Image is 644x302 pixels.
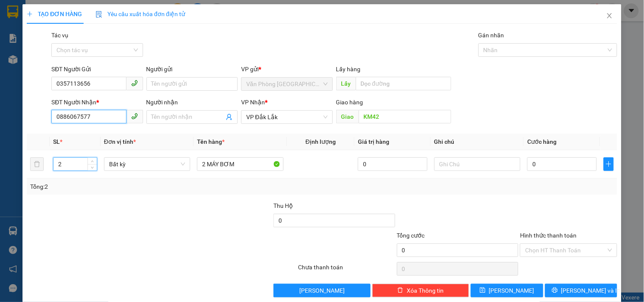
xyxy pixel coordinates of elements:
span: Đơn vị tính [104,138,136,145]
span: Lấy [336,77,356,90]
span: Tên hàng [197,138,225,145]
span: Giao hàng [336,99,363,106]
span: phone [131,113,138,120]
span: [PERSON_NAME] [299,286,345,295]
span: user-add [226,114,233,120]
span: [PERSON_NAME] và In [561,286,621,295]
input: Dọc đường [359,110,451,123]
button: save[PERSON_NAME] [471,284,543,297]
span: Yêu cầu xuất hóa đơn điện tử [96,11,185,17]
button: delete [30,157,44,171]
span: Giao [336,110,359,123]
label: Gán nhãn [478,32,504,39]
div: Chưa thanh toán [297,263,396,277]
span: SL [53,138,60,145]
div: SĐT Người Nhận [51,98,143,107]
span: Định lượng [306,138,336,145]
span: plus [604,161,613,168]
span: VP Đắk Lắk [246,111,327,123]
span: save [480,287,486,294]
span: [PERSON_NAME] [489,286,534,295]
input: 0 [358,157,427,171]
div: SĐT Người Gửi [51,64,143,74]
span: Thu Hộ [273,202,293,209]
button: plus [604,157,614,171]
span: phone [131,80,138,87]
label: Hình thức thanh toán [520,232,577,239]
button: Close [598,4,622,28]
span: delete [397,287,403,294]
span: close [606,12,613,19]
span: Increase Value [87,158,97,164]
span: Cước hàng [527,138,557,145]
li: VP Văn Phòng [GEOGRAPHIC_DATA] [4,36,59,64]
span: Tổng cước [397,232,425,239]
span: Bất kỳ [109,158,185,171]
div: Tổng: 2 [30,182,249,191]
input: VD: Bàn, Ghế [197,157,283,171]
span: Decrease Value [87,164,97,171]
span: Lấy hàng [336,66,361,73]
div: VP gửi [241,64,332,74]
img: icon [96,11,102,18]
input: Dọc đường [356,77,451,90]
span: Văn Phòng Tân Phú [246,78,327,90]
span: Giá trị hàng [358,138,389,145]
th: Ghi chú [431,134,524,150]
span: Xóa Thông tin [407,286,444,295]
li: VP VP Đắk Lắk [59,36,113,45]
span: environment [59,47,65,53]
span: TẠO ĐƠN HÀNG [27,11,82,17]
span: plus [27,11,33,17]
button: printer[PERSON_NAME] và In [545,284,617,297]
span: down [90,165,95,170]
div: Người nhận [146,98,238,107]
span: up [90,159,95,164]
span: printer [552,287,558,294]
input: Ghi Chú [434,157,520,171]
button: [PERSON_NAME] [273,284,370,297]
div: Người gửi [146,64,238,74]
span: VP Nhận [241,99,265,106]
button: deleteXóa Thông tin [372,284,469,297]
li: Quý Thảo [4,4,123,20]
label: Tác vụ [51,32,68,39]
